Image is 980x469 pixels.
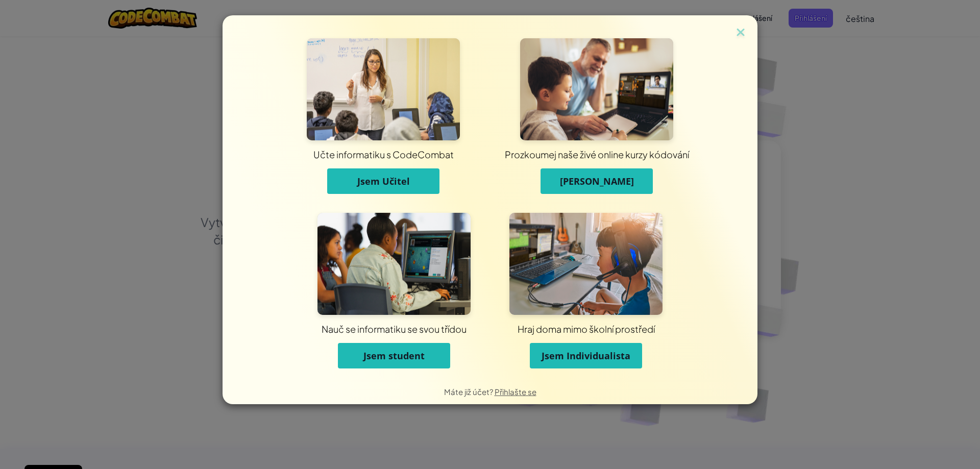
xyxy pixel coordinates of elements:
[357,175,410,187] span: Jsem Učitel
[541,168,653,194] button: [PERSON_NAME]
[530,343,642,368] button: Jsem Individualista
[353,148,840,161] div: Prozkoumej naše živé online kurzy kódování
[375,323,798,335] div: Hraj doma mimo školní prostředí
[520,38,673,140] img: Pro rodiče
[509,213,663,315] img: Pro jednotlivce
[734,26,747,41] img: close icon
[338,343,450,368] button: Jsem student
[560,175,634,187] span: [PERSON_NAME]
[307,38,460,140] img: Pro učitele
[363,350,425,362] span: Jsem student
[317,213,471,315] img: Pro studenty
[444,387,495,397] span: Máte již účet?
[327,168,439,194] button: Jsem Učitel
[542,350,630,362] span: Jsem Individualista
[495,387,536,397] a: Přihlašte se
